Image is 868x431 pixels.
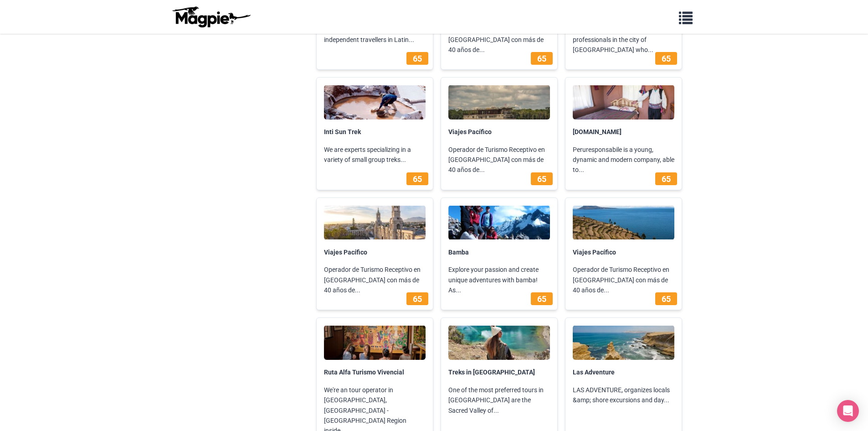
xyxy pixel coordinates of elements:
[317,257,433,302] p: Operador de Turismo Receptivo en [GEOGRAPHIC_DATA] con más de 40 años de...
[565,17,682,62] p: We are a group of travel professionals in the city of [GEOGRAPHIC_DATA] who...
[565,137,682,182] p: Peruresponsabile is a young, dynamic and modern company, able to...
[448,249,469,256] a: Bamba
[324,128,361,135] a: Inti Sun Trek
[537,54,546,63] span: 65
[324,369,404,376] a: Ruta Alfa Turismo Vivencial
[413,294,422,304] span: 65
[662,174,671,184] span: 65
[573,325,674,360] img: htkbjtrt7w4wbjadqt8r.jpg
[324,205,426,240] img: pxqfbp6q44j06haphfn4.jpg
[324,85,426,119] img: dnkysrqlvupntwxvvbae.jpg
[441,257,557,302] p: Explore your passion and create unique adventures with bamba! As...
[441,17,557,62] p: Operador de Turismo Receptivo en [GEOGRAPHIC_DATA] con más de 40 años de...
[565,257,682,302] p: Operador de Turismo Receptivo en [GEOGRAPHIC_DATA] con más de 40 años de...
[537,294,546,304] span: 65
[573,205,674,240] img: x17xiupcs8hvfplmwtl0.jpg
[441,137,557,182] p: Operador de Turismo Receptivo en [GEOGRAPHIC_DATA] con más de 40 años de...
[413,174,422,184] span: 65
[317,17,433,52] p: bamba is the one stop solution for independent travellers in Latin...
[448,205,550,240] img: kj2xqnhw05vlru3pd3he.jpg
[573,249,616,256] a: Viajes Pacífico
[441,378,557,423] p: One of the most preferred tours in [GEOGRAPHIC_DATA] are the Sacred Valley of...
[448,128,492,135] a: Viajes Pacífico
[837,400,859,422] div: Open Intercom Messenger
[448,369,535,376] a: Treks in [GEOGRAPHIC_DATA]
[662,294,671,304] span: 65
[573,369,615,376] a: Las Adventure
[537,174,546,184] span: 65
[565,378,682,413] p: LAS ADVENTURE, organizes locals &amp; shore excursions and day...
[413,54,422,63] span: 65
[662,54,671,63] span: 65
[448,85,550,119] img: cogvrkcvo4npct6a2tgi.jpg
[317,137,433,172] p: We are experts specializing in a variety of small group treks...
[573,85,674,119] img: kpvufbhxomccrqlkqew0.jpg
[573,128,621,135] a: [DOMAIN_NAME]
[324,325,426,360] img: jnpww45sgk4rrhb1fyzn.jpg
[448,325,550,360] img: wuixlzal8vihugeznluu.jpg
[324,249,367,256] a: Viajes Pacífico
[170,6,252,28] img: logo-ab69f6fb50320c5b225c76a69d11143b.png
